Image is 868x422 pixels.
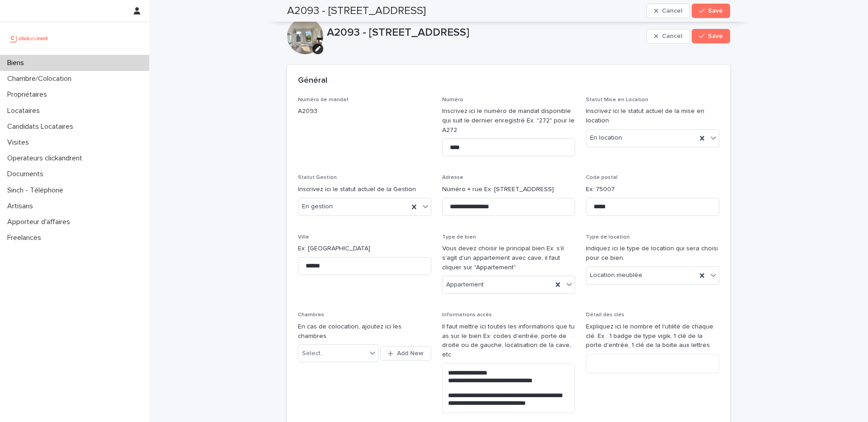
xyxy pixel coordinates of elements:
[586,322,719,350] p: Expliquez ici le nombre et l'utilité de chaque clé. Ex : 1 badge de type vigik, 1 clé de la porte...
[442,322,576,360] p: Il faut mettre ici toutes les informations que tu as sur le bien Ex: codes d'entrée, porte de dro...
[442,107,576,135] p: Inscrivez ici le numéro de mandat disponible qui suit le dernier enregistré Ex: "272" pour le A272
[4,186,71,195] p: Sinch - Téléphone
[586,97,648,103] span: Statut Mise en Location
[302,202,333,211] span: En gestion
[586,312,624,318] span: Détail des clés
[662,33,682,39] span: Cancel
[298,97,349,103] span: Numéro de mandat
[708,8,723,14] span: Save
[586,244,719,263] p: Indiquez ici le type de location qui sera choisi pour ce bien.
[692,4,730,18] button: Save
[302,349,325,358] div: Select...
[442,185,576,194] p: Numéro + rue Ex: [STREET_ADDRESS]
[4,59,31,67] p: Biens
[4,138,36,147] p: Visites
[298,244,431,253] p: Ex: [GEOGRAPHIC_DATA]
[586,175,618,180] span: Code postal
[298,76,327,86] h2: Général
[298,185,431,194] p: Inscrivez ici le statut actuel de la Gestion
[586,234,630,240] span: Type de location
[4,90,54,99] p: Propriétaires
[4,75,79,83] p: Chambre/Colocation
[4,170,51,178] p: Documents
[298,322,431,341] p: En cas de colocation, ajoutez ici les chambres
[4,122,80,131] p: Candidats Locataires
[327,26,643,39] p: A2093 - [STREET_ADDRESS]
[298,234,309,240] span: Ville
[646,29,690,43] button: Cancel
[380,346,431,361] button: Add New
[662,8,682,14] span: Cancel
[298,107,431,116] p: A2093
[708,33,723,39] span: Save
[298,175,337,180] span: Statut Gestion
[586,107,719,126] p: Inscrivez ici le statut actuel de la mise en location
[298,312,324,318] span: Chambres
[287,5,426,18] h2: A2093 - [STREET_ADDRESS]
[590,133,622,143] span: En location
[4,218,77,226] p: Apporteur d'affaires
[7,29,51,47] img: UCB0brd3T0yccxBKYDjQ
[4,154,90,163] p: Operateurs clickandrent
[4,202,40,211] p: Artisans
[692,29,730,43] button: Save
[4,107,47,115] p: Locataires
[442,312,492,318] span: Informations accès
[446,280,484,290] span: Appartement
[442,97,463,103] span: Numéro
[442,175,463,180] span: Adresse
[590,271,642,280] span: Location meublée
[397,350,424,356] span: Add New
[4,234,48,242] p: Freelances
[442,244,576,272] p: Vous devez choisir le principal bien Ex: s'il s'agit d'un appartement avec cave, il faut cliquer ...
[442,234,476,240] span: Type de bien
[586,185,719,194] p: Ex: 75007
[646,4,690,18] button: Cancel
